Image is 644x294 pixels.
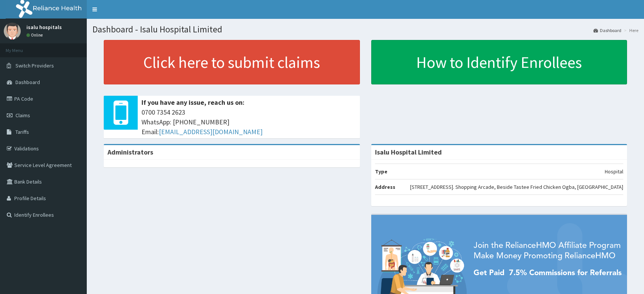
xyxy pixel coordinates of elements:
[15,129,29,135] span: Tariffs
[15,62,54,69] span: Switch Providers
[15,112,30,119] span: Claims
[605,168,623,175] p: Hospital
[375,148,442,156] strong: Isalu Hospital Limited
[375,168,387,175] b: Type
[593,27,621,34] a: Dashboard
[26,24,62,30] p: isalu hospitals
[15,79,40,86] span: Dashboard
[622,27,638,34] li: Here
[92,24,638,34] h1: Dashboard - Isalu Hospital Limited
[371,40,627,84] a: How to Identify Enrollees
[108,148,153,156] b: Administrators
[141,107,356,136] span: 0700 7354 2623 WhatsApp: [PHONE_NUMBER] Email:
[141,98,244,107] b: If you have any issue, reach us on:
[159,127,263,136] a: [EMAIL_ADDRESS][DOMAIN_NAME]
[26,32,45,38] a: Online
[375,184,395,190] b: Address
[410,183,623,191] p: [STREET_ADDRESS]. Shopping Arcade, Beside Tastee Fried Chicken Ogba, [GEOGRAPHIC_DATA]
[4,23,21,40] img: User Image
[104,40,360,84] a: Click here to submit claims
